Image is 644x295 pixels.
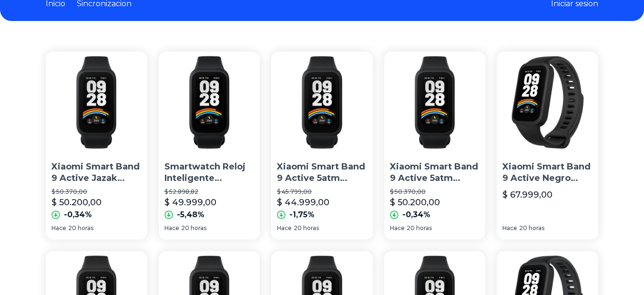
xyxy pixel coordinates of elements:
span: Hace [277,224,292,232]
img: Xiaomi Smart Band 9 Active 5atm Pantalla 1.47 Batería 18 Rinde Hasta Días Monitoreo De Stress Y S... [384,52,486,153]
img: Xiaomi Smart Band 9 Active Negro Monitoreo 50 Modos Deporte [497,52,598,153]
p: $ 50.200,00 [390,196,440,209]
p: Xiaomi Smart Band 9 Active Jazak 5atm Pantalla 1.47 Batería [51,161,142,185]
span: Hace [164,224,179,232]
p: $ 45.799,00 [277,188,367,196]
a: Xiaomi Smart Band 9 Active 5atm Pantalla 1.47 Batería 18 Rinde Hasta Días Monitoreo De Stress Y S... [384,52,486,240]
p: Xiaomi Smart Band 9 Active 5atm Pantalla 1.47 Batería 18 [PERSON_NAME] Hasta [PERSON_NAME] Monito... [390,161,480,185]
img: Xiaomi Smart Band 9 Active 5atm Pantalla 1.47 Batería 18 Rinde Hasta Días Monitoreo De Stress Y S... [271,52,373,153]
p: -0,34% [64,209,92,221]
a: Smartwatch Reloj Inteligente Xiaomi Smart Band 9 Active Sp02Smartwatch Reloj Inteligente [PERSON_... [159,52,260,240]
img: Smartwatch Reloj Inteligente Xiaomi Smart Band 9 Active Sp02 [159,52,260,153]
p: $ 50.200,00 [51,196,102,209]
p: -5,48% [177,209,204,221]
span: 20 horas [407,224,432,232]
span: 20 horas [181,224,206,232]
p: $ 52.898,82 [164,188,255,196]
p: -1,75% [289,209,315,221]
a: Xiaomi Smart Band 9 Active 5atm Pantalla 1.47 Batería 18 Rinde Hasta Días Monitoreo De Stress Y S... [271,52,373,240]
p: $ 49.999,00 [164,196,216,209]
p: $ 44.999,00 [277,196,329,209]
span: 20 horas [519,224,544,232]
p: $ 50.370,00 [390,188,480,196]
span: 20 horas [294,224,319,232]
a: Xiaomi Smart Band 9 Active Jazak 5atm Pantalla 1.47 BateríaXiaomi Smart Band 9 Active Jazak 5atm ... [46,52,147,240]
p: Xiaomi Smart Band 9 Active Negro Monitoreo 50 Modos Deporte [502,161,593,185]
span: Hace [390,224,405,232]
p: Smartwatch Reloj Inteligente [PERSON_NAME] Band 9 Active Sp02 [164,161,255,185]
p: $ 50.370,00 [51,188,142,196]
img: Xiaomi Smart Band 9 Active Jazak 5atm Pantalla 1.47 Batería [46,52,147,153]
span: Hace [51,224,66,232]
p: -0,34% [402,209,430,221]
a: Xiaomi Smart Band 9 Active Negro Monitoreo 50 Modos DeporteXiaomi Smart Band 9 Active Negro Monit... [497,52,598,240]
p: $ 67.999,00 [502,188,552,201]
span: 20 horas [68,224,93,232]
p: Xiaomi Smart Band 9 Active 5atm Pantalla 1.47 Batería 18 [PERSON_NAME] Hasta [PERSON_NAME] Monito... [277,161,367,185]
span: Hace [502,224,517,232]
